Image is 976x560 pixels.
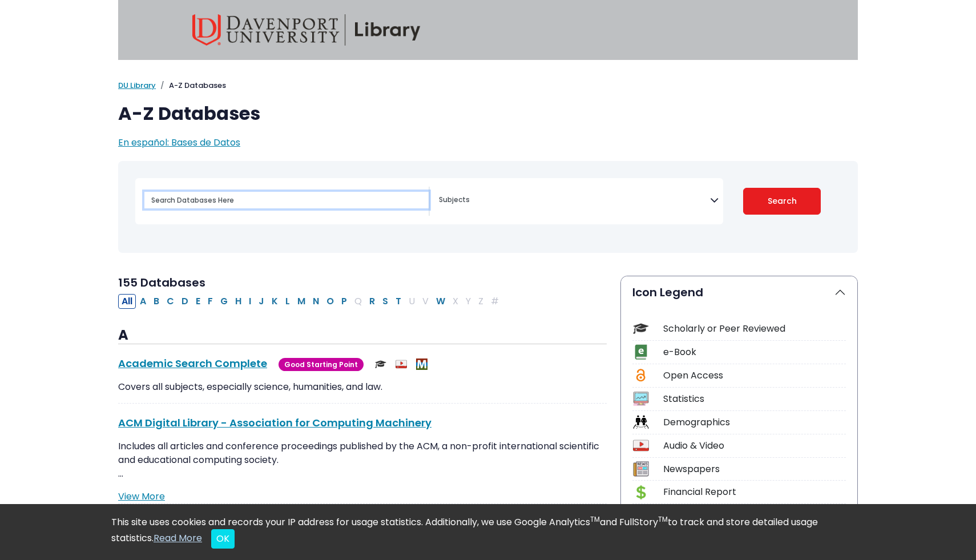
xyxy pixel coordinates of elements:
div: Financial Report [663,485,846,499]
button: Filter Results C [163,294,178,309]
button: Submit for Search Results [743,188,821,215]
button: Filter Results P [338,294,350,309]
nav: breadcrumb [118,80,858,91]
button: Filter Results H [232,294,245,309]
a: DU Library [118,80,156,91]
button: Filter Results A [136,294,150,309]
div: Open Access [663,369,846,382]
button: Filter Results I [245,294,255,309]
img: Scholarly or Peer Reviewed [375,358,386,370]
button: Filter Results O [323,294,337,309]
button: Filter Results D [178,294,192,309]
div: Audio & Video [663,439,846,453]
button: Filter Results W [433,294,449,309]
span: 155 Databases [118,275,205,291]
button: Filter Results B [150,294,163,309]
li: A-Z Databases [156,80,226,91]
button: All [118,294,136,309]
span: Good Starting Point [279,358,364,371]
img: Icon Newspapers [633,461,648,477]
input: Search database by title or keyword [144,192,429,208]
button: Filter Results N [309,294,322,309]
p: Covers all subjects, especially science, humanities, and law. [118,380,607,394]
button: Close [211,529,235,549]
button: Filter Results L [282,294,293,309]
img: Icon Financial Report [633,485,648,500]
button: Icon Legend [621,276,857,308]
button: Filter Results R [366,294,378,309]
a: ACM Digital Library - Association for Computing Machinery [118,416,431,430]
img: Icon Statistics [633,391,648,406]
div: Demographics [663,416,846,429]
img: Icon Demographics [633,414,648,430]
img: Icon Open Access [634,368,648,383]
button: Filter Results J [255,294,268,309]
nav: Search filters [118,161,858,253]
sup: TM [658,514,668,524]
div: Statistics [663,392,846,406]
h3: A [118,327,607,344]
div: Scholarly or Peer Reviewed [663,322,846,336]
a: View More [118,490,165,503]
div: This site uses cookies and records your IP address for usage statistics. Additionally, we use Goo... [111,515,865,549]
div: Newspapers [663,462,846,476]
button: Filter Results S [379,294,392,309]
a: Academic Search Complete [118,356,267,370]
img: Icon e-Book [633,344,648,360]
a: En español: Bases de Datos [118,136,240,149]
img: Icon Audio & Video [633,438,648,453]
img: Audio & Video [396,358,407,370]
button: Filter Results F [204,294,216,309]
h1: A-Z Databases [118,103,858,124]
a: Read More [154,531,202,545]
button: Filter Results K [268,294,281,309]
img: Icon Scholarly or Peer Reviewed [633,321,648,336]
div: Alpha-list to filter by first letter of database name [118,294,503,307]
p: Includes all articles and conference proceedings published by the ACM, a non-profit international... [118,440,607,481]
button: Filter Results T [392,294,405,309]
textarea: Search [439,196,710,206]
div: e-Book [663,345,846,359]
button: Filter Results E [192,294,204,309]
img: MeL (Michigan electronic Library) [416,358,427,370]
button: Filter Results G [217,294,231,309]
img: Davenport University Library [192,14,421,46]
sup: TM [590,514,600,524]
button: Filter Results M [294,294,309,309]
